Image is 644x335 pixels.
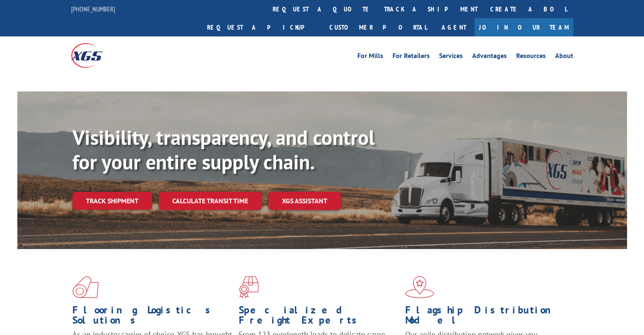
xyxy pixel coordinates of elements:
a: For Mills [357,53,383,62]
a: Agent [433,18,475,36]
a: For Retailers [392,53,430,62]
a: Customer Portal [323,18,433,36]
b: Visibility, transparency, and control for your entire supply chain. [72,124,375,175]
a: Join Our Team [475,18,573,36]
img: xgs-icon-total-supply-chain-intelligence-red [72,276,99,298]
a: Calculate transit time [159,192,262,210]
a: Advantages [472,53,507,62]
img: xgs-icon-flagship-distribution-model-red [405,276,434,298]
a: [PHONE_NUMBER] [71,5,115,13]
a: Resources [516,53,546,62]
h1: Flagship Distribution Model [405,305,565,329]
a: About [555,53,573,62]
img: xgs-icon-focused-on-flooring-red [239,276,259,298]
a: Track shipment [72,192,152,210]
a: Request a pickup [201,18,323,36]
a: Services [439,53,463,62]
h1: Flooring Logistics Solutions [72,305,232,329]
h1: Specialized Freight Experts [239,305,399,329]
a: XGS ASSISTANT [268,192,341,210]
